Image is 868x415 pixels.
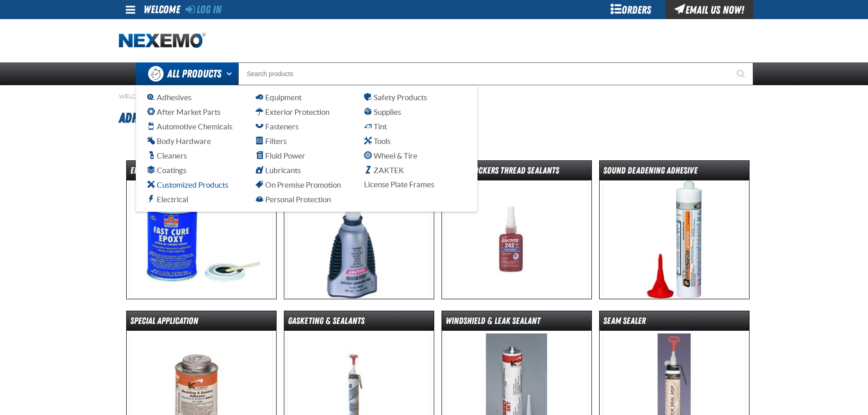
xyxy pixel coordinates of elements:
[238,62,753,85] input: Search
[147,151,187,160] span: Cleaners
[129,180,273,299] img: Epoxies
[127,315,276,331] dt: Special Application
[364,166,404,174] span: ZAKTEK
[600,315,749,331] dt: Seam Sealer
[147,180,228,189] span: Customized Products
[256,180,341,189] span: On Premise Promotion
[364,137,390,145] span: Tools
[364,108,401,116] span: Supplies
[287,180,431,299] img: Instant Adhesives
[442,160,592,299] a: Threadlockers Thread Sealants
[147,195,188,204] span: Electrical
[147,93,191,102] span: Adhesives
[256,166,301,174] span: Lubricants
[600,164,749,180] dt: Sound Deadening Adhesive
[256,122,298,131] span: Fasteners
[119,106,750,130] h1: Adhesives
[119,33,205,49] img: Nexemo logo
[364,93,427,102] span: Safety Products
[167,66,221,82] span: All Products
[127,164,276,180] dt: Epoxies
[119,93,179,100] a: Welcome - Nexemo
[119,93,750,100] nav: Breadcrumbs
[147,108,221,116] span: After Market Parts
[442,315,591,331] dt: Windshield & Leak Sealant
[223,62,238,85] button: Open All Products pages
[364,180,434,189] span: License Plate Frames
[599,160,750,299] a: Sound Deadening Adhesive
[284,160,434,299] a: Instant Adhesives
[185,3,221,16] a: Log In
[256,195,331,204] span: Personal Protection
[256,151,305,160] span: Fluid Power
[147,137,211,145] span: Body Hardware
[256,108,329,116] span: Exterior Protection
[445,180,588,299] img: Threadlockers Thread Sealants
[147,166,186,174] span: Coatings
[364,122,387,131] span: Tint
[256,137,287,145] span: Filters
[284,315,434,331] dt: Gasketing & Sealants
[364,151,417,160] span: Wheel & Tire
[730,62,753,85] button: Start Searching
[126,160,277,299] a: Epoxies
[442,164,591,180] dt: Threadlockers Thread Sealants
[119,33,205,49] a: Home
[147,122,232,131] span: Automotive Chemicals
[256,93,302,102] span: Equipment
[602,180,746,299] img: Sound Deadening Adhesive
